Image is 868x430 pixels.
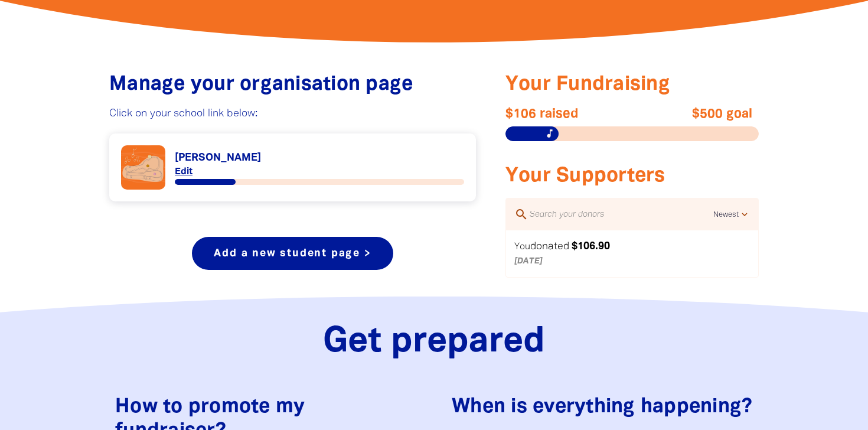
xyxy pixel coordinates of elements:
i: search [514,207,528,221]
span: $500 goal [625,107,752,121]
span: Your Fundraising [505,76,670,94]
em: $106.90 [572,242,610,251]
p: Click on your school link below: [109,107,476,121]
div: Paginated content [506,230,758,276]
input: Search your donors [528,207,713,222]
span: donated [530,242,569,251]
span: $106 raised [505,107,632,121]
a: Add a new student page > [192,237,393,270]
span: Your Supporters [505,167,665,185]
p: [DATE] [514,255,718,269]
span: Manage your organisation page [109,76,413,94]
em: You [514,243,530,251]
span: Get prepared [323,326,545,359]
div: Paginated content [121,145,464,190]
span: When is everything happening? [452,398,752,416]
i: music_note [544,128,555,139]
